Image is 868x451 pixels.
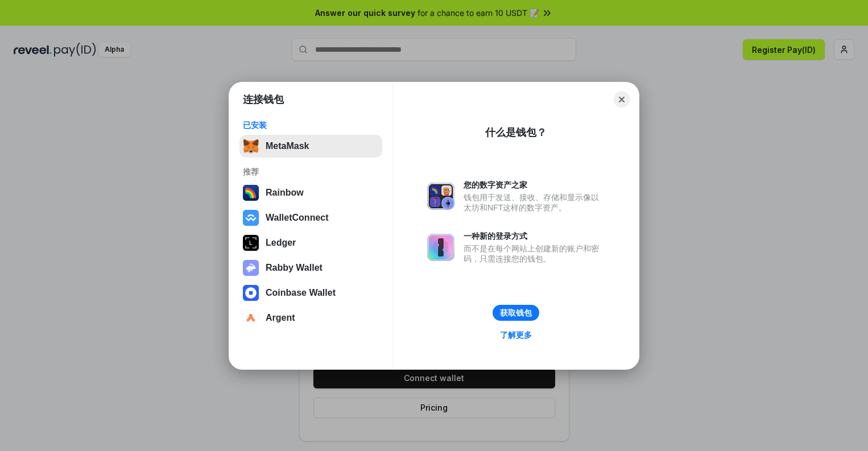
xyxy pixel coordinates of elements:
button: MetaMask [239,135,382,158]
button: Argent [239,307,382,329]
button: Rainbow [239,181,382,204]
h1: 连接钱包 [243,93,284,106]
img: svg+xml,%3Csvg%20width%3D%22120%22%20height%3D%22120%22%20viewBox%3D%220%200%20120%20120%22%20fil... [243,185,259,201]
img: svg+xml,%3Csvg%20xmlns%3D%22http%3A%2F%2Fwww.w3.org%2F2000%2Fsvg%22%20fill%3D%22none%22%20viewBox... [427,183,454,210]
div: 一种新的登录方式 [464,231,605,241]
div: 了解更多 [500,330,532,340]
a: 了解更多 [493,328,539,342]
div: 您的数字资产之家 [464,180,605,190]
img: svg+xml,%3Csvg%20xmlns%3D%22http%3A%2F%2Fwww.w3.org%2F2000%2Fsvg%22%20fill%3D%22none%22%20viewBox... [243,260,259,276]
div: MetaMask [266,141,309,151]
button: Close [614,92,630,107]
div: 已安装 [243,120,379,130]
div: 而不是在每个网站上创建新的账户和密码，只需连接您的钱包。 [464,243,605,264]
div: WalletConnect [266,213,329,223]
div: Argent [266,313,295,323]
button: Coinbase Wallet [239,282,382,304]
div: Rainbow [266,188,304,198]
div: 钱包用于发送、接收、存储和显示像以太坊和NFT这样的数字资产。 [464,192,605,213]
div: 获取钱包 [500,308,532,318]
img: svg+xml,%3Csvg%20xmlns%3D%22http%3A%2F%2Fwww.w3.org%2F2000%2Fsvg%22%20width%3D%2228%22%20height%3... [243,235,259,251]
button: WalletConnect [239,206,382,229]
img: svg+xml,%3Csvg%20width%3D%2228%22%20height%3D%2228%22%20viewBox%3D%220%200%2028%2028%22%20fill%3D... [243,310,259,326]
div: 什么是钱包？ [485,126,547,139]
button: Ledger [239,231,382,254]
img: svg+xml,%3Csvg%20width%3D%2228%22%20height%3D%2228%22%20viewBox%3D%220%200%2028%2028%22%20fill%3D... [243,285,259,301]
button: Rabby Wallet [239,256,382,279]
img: svg+xml,%3Csvg%20fill%3D%22none%22%20height%3D%2233%22%20viewBox%3D%220%200%2035%2033%22%20width%... [243,138,259,154]
div: 推荐 [243,167,379,177]
img: svg+xml,%3Csvg%20width%3D%2228%22%20height%3D%2228%22%20viewBox%3D%220%200%2028%2028%22%20fill%3D... [243,210,259,226]
img: svg+xml,%3Csvg%20xmlns%3D%22http%3A%2F%2Fwww.w3.org%2F2000%2Fsvg%22%20fill%3D%22none%22%20viewBox... [427,234,454,261]
div: Coinbase Wallet [266,288,336,298]
div: Rabby Wallet [266,263,323,273]
div: Ledger [266,238,296,248]
button: 获取钱包 [493,305,539,321]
